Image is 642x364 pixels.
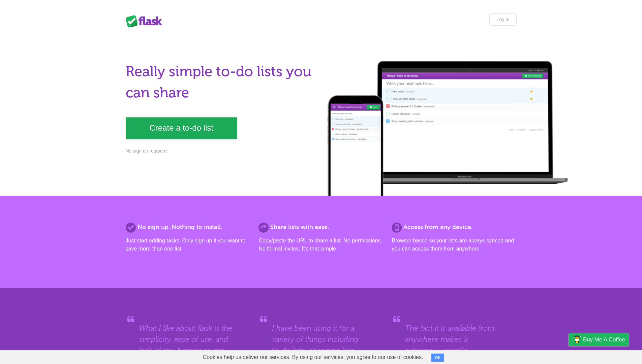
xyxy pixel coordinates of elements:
h2: Share lists with ease. [258,223,383,232]
h2: Access from any device. [392,223,516,232]
p: Copy/paste the URL to share a list. No permissions. No formal invites. It's that simple. [258,237,383,253]
h2: No sign up. Nothing to install. [126,223,250,232]
p: Just start adding tasks. Only sign up if you want to save more than one list. [126,237,250,253]
span: Cookies help us deliver our services. By using our services, you agree to our use of cookies. [196,351,430,364]
blockquote: The fact it is available from anywhere makes it extremely versatile. [405,323,503,356]
img: Buy me a coffee [572,334,581,345]
button: OK [431,354,445,362]
div: Flask Lists [126,15,166,27]
a: Buy me a coffee [569,333,629,346]
p: Browser based so your lists are always synced and you can access them from anywhere. [392,237,516,253]
h1: Really simple to-do lists you can share [126,61,317,103]
span: Buy me a coffee [583,334,625,345]
a: Log in [489,13,516,26]
a: Create a to-do list [126,117,237,139]
p: No sign up required [126,147,317,155]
